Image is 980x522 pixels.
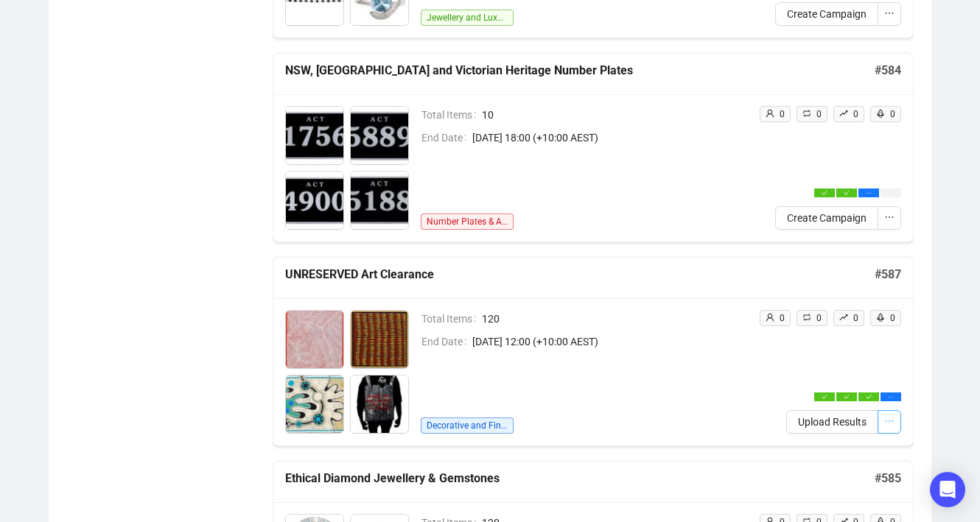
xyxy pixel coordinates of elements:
div: Open Intercom Messenger [930,472,965,507]
img: 1_1.jpg [286,107,343,164]
img: 4_1.jpg [351,172,408,229]
span: ellipsis [888,394,894,400]
h5: NSW, [GEOGRAPHIC_DATA] and Victorian Heritage Number Plates [285,62,875,80]
span: Number Plates & Automobiles [421,214,514,230]
button: Upload Results [786,410,878,434]
span: 0 [890,313,895,323]
h5: # 584 [875,62,901,80]
span: retweet [802,313,811,322]
span: ellipsis [884,212,895,222]
span: End Date [421,334,472,350]
span: Total Items [421,311,482,327]
span: check [844,190,850,196]
span: retweet [802,109,811,118]
a: UNRESERVED Art Clearance#587Total Items120End Date[DATE] 12:00 (+10:00 AEST)Decorative and Fine A... [273,257,914,446]
h5: # 585 [875,470,901,487]
img: 2_1.jpg [351,107,408,164]
span: check [866,394,872,400]
img: 3_1.jpg [286,172,343,229]
span: check [822,190,827,196]
span: ellipsis [866,190,872,196]
span: 0 [816,313,822,323]
span: Jewellery and Luxury [421,10,514,26]
span: Total Items [421,107,482,123]
span: check [844,394,850,400]
span: rise [839,313,848,322]
span: 0 [816,109,822,119]
span: [DATE] 12:00 (+10:00 AEST) [472,334,747,350]
span: 0 [780,109,785,119]
span: 120 [482,311,747,327]
span: 0 [780,313,785,323]
span: 0 [853,313,858,323]
h5: Ethical Diamond Jewellery & Gemstones [285,470,875,487]
span: End Date [421,130,472,146]
a: NSW, [GEOGRAPHIC_DATA] and Victorian Heritage Number Plates#584Total Items10End Date[DATE] 18:00 ... [273,53,914,242]
span: [DATE] 18:00 (+10:00 AEST) [472,130,747,146]
span: ellipsis [884,416,895,426]
button: Create Campaign [775,2,878,26]
span: Create Campaign [787,6,867,22]
span: rise [839,109,848,118]
img: 3_1.jpg [286,375,343,433]
span: 0 [853,109,858,119]
span: 0 [890,109,895,119]
img: 4_1.jpg [351,375,408,433]
button: Create Campaign [775,206,878,230]
span: 10 [482,107,747,123]
span: check [822,394,827,400]
span: user [766,109,774,118]
span: ellipsis [884,8,895,18]
span: Decorative and Fine Arts [421,417,514,434]
span: Upload Results [798,414,867,430]
span: user [766,313,774,322]
h5: UNRESERVED Art Clearance [285,266,875,283]
h5: # 587 [875,266,901,283]
img: 2_1.jpg [351,311,408,368]
span: rocket [876,109,885,118]
span: rocket [876,313,885,322]
img: 1_1.jpg [286,311,343,368]
span: Create Campaign [787,210,867,226]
